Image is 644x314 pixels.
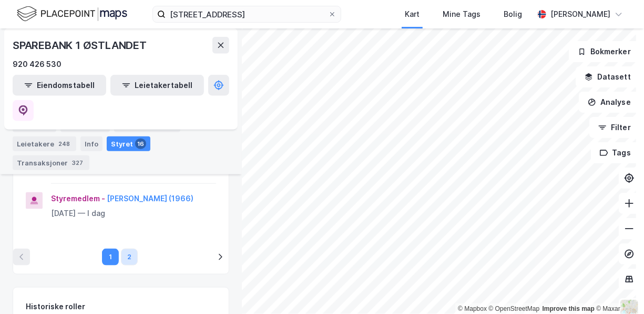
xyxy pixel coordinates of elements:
button: Datasett [576,66,640,87]
button: Bokmerker [569,41,640,62]
input: Søk på adresse, matrikkel, gårdeiere, leietakere eller personer [166,6,328,22]
div: Transaksjoner [13,155,89,170]
iframe: Chat Widget [591,263,644,314]
button: 2 [121,249,138,266]
div: Bolig [504,8,522,21]
img: logo.f888ab2527a4732fd821a326f86c7f29.svg [17,5,127,23]
button: Eiendomstabell [13,75,106,96]
div: Leietakere [13,136,76,151]
div: 920 426 530 [13,58,62,71]
nav: pagination navigation [13,249,229,266]
div: Styret [107,136,150,151]
div: [DATE] — I dag [51,207,216,220]
a: OpenStreetMap [489,305,540,312]
a: Improve this map [543,305,595,312]
div: 248 [56,138,72,149]
button: 1 [102,249,119,266]
div: [PERSON_NAME] [550,8,610,21]
div: 16 [135,138,146,149]
div: SPAREBANK 1 ØSTLANDET [13,37,149,54]
div: Info [80,136,103,151]
div: 327 [70,157,85,168]
div: Kart [405,8,420,21]
button: Filter [589,117,640,138]
div: Historiske roller [26,300,85,313]
button: Leietakertabell [110,75,204,96]
a: Mapbox [458,305,487,312]
div: Kontrollprogram for chat [591,263,644,314]
div: Mine Tags [443,8,481,21]
button: Analyse [579,92,640,113]
button: Tags [591,142,640,163]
